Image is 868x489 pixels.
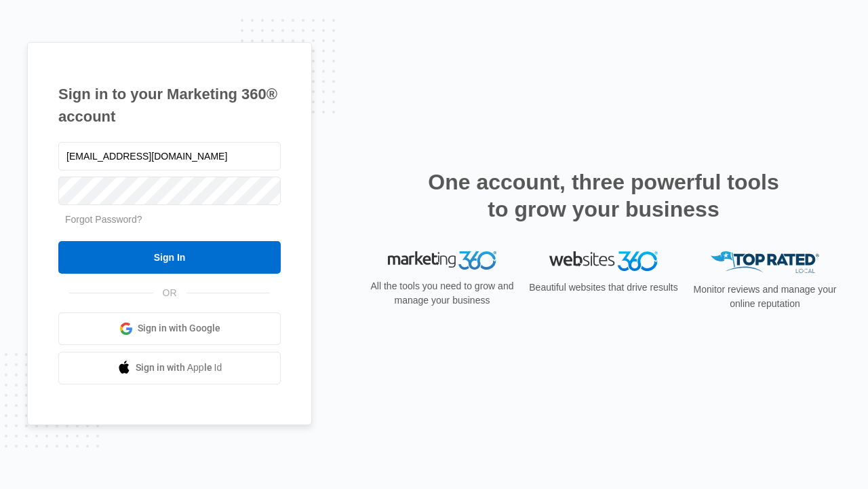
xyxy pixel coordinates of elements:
[58,312,281,345] a: Sign in with Google
[528,280,679,295] p: Beautiful websites that drive results
[58,352,281,384] a: Sign in with Apple Id
[711,251,819,274] img: Top Rated Local
[138,321,220,336] span: Sign in with Google
[65,214,142,225] a: Forgot Password?
[424,168,783,223] h2: One account, three powerful tools to grow your business
[388,251,496,270] img: Marketing 360
[366,279,518,308] p: All the tools you need to grow and manage your business
[58,83,281,128] h1: Sign in to your Marketing 360® account
[136,361,222,375] span: Sign in with Apple Id
[549,251,658,271] img: Websites 360
[153,286,186,300] span: OR
[689,283,841,311] p: Monitor reviews and manage your online reputation
[58,142,281,170] input: Email
[58,241,281,274] input: Sign In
